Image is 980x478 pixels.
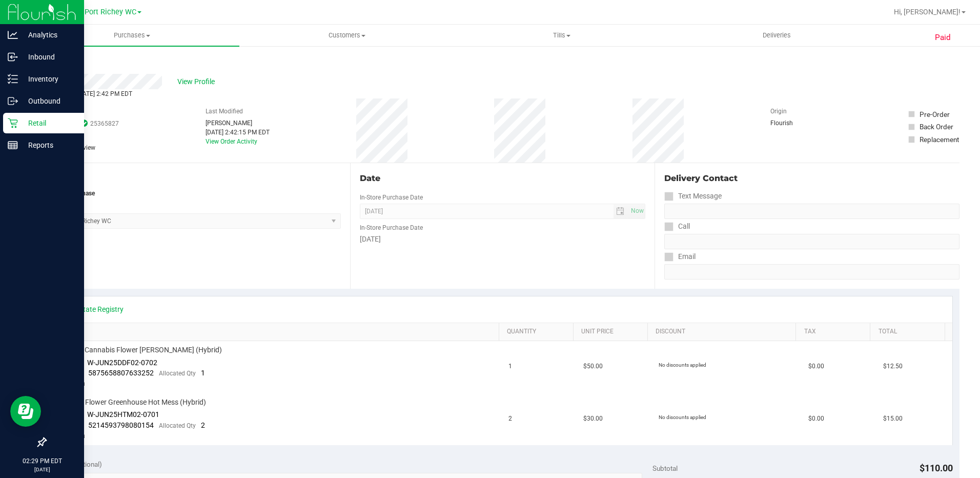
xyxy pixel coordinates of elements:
div: Pre-Order [920,109,950,120]
inline-svg: Inbound [8,52,18,62]
span: 1 [201,369,205,377]
span: $0.00 [808,362,824,371]
inline-svg: Retail [8,118,18,128]
input: Format: (999) 999-9999 [664,204,959,219]
div: Location [45,172,341,185]
div: Date [360,172,646,185]
p: Analytics [18,29,79,41]
span: 5214593798080154 [88,421,154,429]
inline-svg: Outbound [8,96,18,106]
span: No discounts applied [659,414,706,420]
span: In Sync [80,118,88,128]
span: $110.00 [920,463,953,473]
inline-svg: Analytics [8,30,18,40]
p: Reports [18,139,79,151]
span: Purchases [25,31,239,40]
span: $12.50 [883,362,903,371]
input: Format: (999) 999-9999 [664,234,959,249]
span: 2 [508,414,512,424]
label: Text Message [664,189,722,204]
p: Outbound [18,95,79,107]
div: [PERSON_NAME] [206,118,270,128]
a: Unit Price [581,328,643,336]
span: FD 3.5g Flower Greenhouse Hot Mess (Hybrid) [59,397,206,407]
span: $0.00 [808,414,824,424]
label: Call [664,219,690,234]
span: $15.00 [883,414,903,424]
a: View Order Activity [206,138,257,145]
a: Quantity [507,328,569,336]
div: [DATE] 2:42:15 PM EDT [206,128,270,137]
span: 5875658807633252 [88,369,154,377]
span: Paid [935,32,951,44]
a: Deliveries [669,25,884,46]
inline-svg: Inventory [8,74,18,84]
a: Tax [804,328,866,336]
a: Tills [455,25,669,46]
a: Total [879,328,941,336]
span: W-JUN25HTM02-0701 [87,410,159,419]
span: Tills [455,31,669,40]
span: FT 3.5g Cannabis Flower [PERSON_NAME] (Hybrid) [59,345,222,355]
span: Subtotal [652,464,678,472]
label: In-Store Purchase Date [360,223,423,232]
div: Flourish [770,118,822,128]
span: View Profile [177,76,218,87]
a: Customers [239,25,454,46]
inline-svg: Reports [8,140,18,150]
span: 2 [201,421,205,429]
span: $50.00 [583,362,603,371]
span: Customers [240,31,454,40]
a: Discount [656,328,792,336]
p: Inventory [18,73,79,85]
span: Hi, [PERSON_NAME]! [894,8,961,16]
div: Delivery Contact [664,172,959,185]
span: Completed [DATE] 2:42 PM EDT [45,90,132,97]
p: 02:29 PM EDT [5,456,79,466]
span: Allocated Qty [159,422,196,429]
span: Allocated Qty [159,370,196,377]
a: View State Registry [62,304,124,314]
p: [DATE] [5,466,79,473]
span: 1 [508,362,512,371]
label: Last Modified [206,107,243,116]
div: Replacement [920,134,959,145]
iframe: Resource center [10,396,41,427]
p: Inbound [18,51,79,63]
div: [DATE] [360,234,646,245]
span: Deliveries [749,31,805,40]
a: Purchases [25,25,239,46]
span: W-JUN25DDF02-0702 [87,358,157,367]
span: No discounts applied [659,362,706,368]
a: SKU [60,328,495,336]
p: Retail [18,117,79,129]
label: Origin [770,107,787,116]
span: $30.00 [583,414,603,424]
span: 25365827 [90,119,119,128]
div: Back Order [920,122,953,132]
span: New Port Richey WC [68,8,136,16]
label: Email [664,249,696,264]
label: In-Store Purchase Date [360,193,423,202]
